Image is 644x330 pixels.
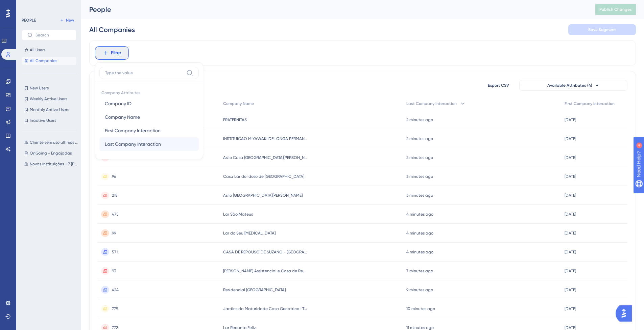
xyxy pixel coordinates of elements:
[565,193,576,198] time: [DATE]
[105,127,161,135] span: First Company Interaction
[565,101,615,106] span: First Company Interaction
[599,7,632,12] span: Publish Changes
[406,117,433,122] time: 2 minutes ago
[112,193,118,198] span: 218
[112,306,118,311] span: 779
[16,2,42,10] span: Need Help?
[223,101,254,106] span: Company Name
[565,174,576,179] time: [DATE]
[223,193,303,198] span: Asilo [GEOGRAPHIC_DATA][PERSON_NAME]
[547,83,592,88] span: Available Attributes (4)
[565,269,576,273] time: [DATE]
[35,33,71,37] input: Search
[105,70,184,76] input: Type the value
[111,49,121,57] span: Filter
[112,212,119,217] span: 475
[616,303,636,324] iframe: UserGuiding AI Assistant Launcher
[406,269,433,273] time: 7 minutes ago
[406,250,433,254] time: 4 minutes ago
[565,325,576,330] time: [DATE]
[105,140,161,148] span: Last Company Interaction
[565,117,576,122] time: [DATE]
[112,268,116,274] span: 93
[22,46,76,54] button: All Users
[22,138,80,146] button: Cliente sem uso ultimos 7 [PERSON_NAME]
[30,107,69,112] span: Monthly Active Users
[406,325,434,330] time: 11 minutes ago
[565,287,576,292] time: [DATE]
[406,231,433,236] time: 4 minutes ago
[30,150,72,156] span: OnGoing - Engajadas
[22,106,76,114] button: Monthly Active Users
[565,155,576,160] time: [DATE]
[223,155,308,160] span: Asilo Casa [GEOGRAPHIC_DATA][PERSON_NAME]
[565,231,576,236] time: [DATE]
[22,18,36,23] div: PEOPLE
[406,101,457,106] span: Last Company Interaction
[22,160,80,168] button: Novas instituições - 7 [PERSON_NAME]
[99,137,199,151] button: Last Company Interaction
[99,97,199,110] button: Company ID
[47,3,49,9] div: 4
[99,87,199,97] span: Company Attributes
[223,306,308,311] span: Jardins da Maturidade Casa Geriatrica LTDA
[30,118,56,123] span: Inactive Users
[30,161,78,167] span: Novas instituições - 7 [PERSON_NAME]
[519,80,627,91] button: Available Attributes (4)
[30,96,67,102] span: Weekly Active Users
[595,4,636,15] button: Publish Changes
[22,116,76,125] button: Inactive Users
[488,83,509,88] span: Export CSV
[30,85,49,91] span: New Users
[565,306,576,311] time: [DATE]
[105,100,132,108] span: Company ID
[223,212,253,217] span: Lar São Mateus
[588,27,616,32] span: Save Segment
[223,117,247,122] span: FRATERNITAS
[22,57,76,65] button: All Companies
[99,124,199,137] button: First Company Interaction
[223,249,308,255] span: CASA DE REPOUSO DE SUZANO - [GEOGRAPHIC_DATA] HOME
[223,268,308,274] span: [PERSON_NAME] Assistencial e Casa de Repouso
[406,212,433,217] time: 4 minutes ago
[57,16,76,24] button: New
[112,230,116,236] span: 99
[565,250,576,254] time: [DATE]
[406,155,433,160] time: 2 minutes ago
[568,24,636,35] button: Save Segment
[223,287,286,293] span: Residencial [GEOGRAPHIC_DATA]
[66,18,74,23] span: New
[565,212,576,217] time: [DATE]
[406,287,433,292] time: 9 minutes ago
[105,113,140,121] span: Company Name
[30,140,78,145] span: Cliente sem uso ultimos 7 [PERSON_NAME]
[22,84,76,92] button: New Users
[406,193,433,198] time: 3 minutes ago
[223,174,304,179] span: Casa Lar do Idoso de [GEOGRAPHIC_DATA]
[99,110,199,124] button: Company Name
[30,47,45,53] span: All Users
[481,80,515,91] button: Export CSV
[89,5,578,14] div: People
[22,149,80,157] button: OnGoing - Engajadas
[112,174,116,179] span: 96
[565,136,576,141] time: [DATE]
[406,174,433,179] time: 3 minutes ago
[95,46,129,60] button: Filter
[223,230,276,236] span: Lar do Seu [MEDICAL_DATA]
[223,136,308,141] span: INSTITUICAO MIYAWAKI DE LONGA PERMANENCIA PARA IDOSOS
[112,287,119,293] span: 424
[406,136,433,141] time: 2 minutes ago
[406,306,435,311] time: 10 minutes ago
[89,25,135,34] div: All Companies
[30,58,57,63] span: All Companies
[22,95,76,103] button: Weekly Active Users
[112,249,118,255] span: 571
